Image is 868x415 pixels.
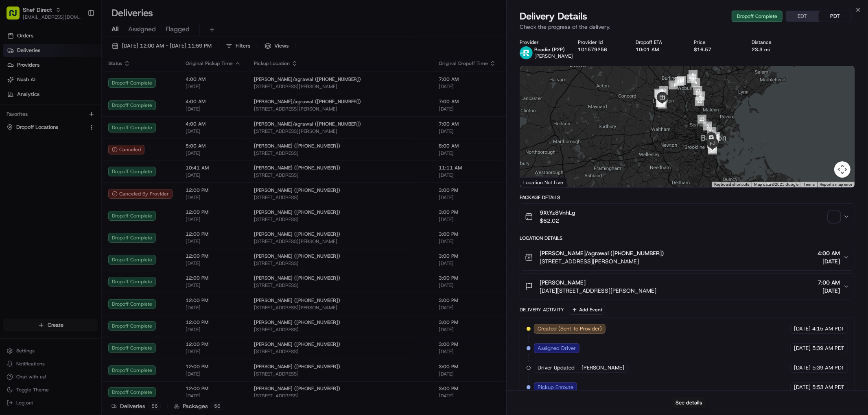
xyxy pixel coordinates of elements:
button: 101579256 [578,46,607,53]
div: 23.3 mi [752,46,797,53]
div: Provider [520,39,565,46]
div: 12 [654,89,663,98]
span: 9XtYz8VnhLg [540,209,575,217]
div: Distance [752,39,797,46]
span: [DATE] [818,287,840,295]
div: 24 [707,127,716,136]
div: Delivery Activity [520,306,564,313]
span: [DATE] [794,345,811,352]
img: roadie-logo-v2.jpg [520,46,533,59]
div: 17 [655,90,664,99]
span: 7:00 AM [818,278,840,287]
div: 5 [691,78,700,87]
button: Map camera controls [834,161,851,178]
span: [DATE] [794,364,811,372]
span: Created (Sent To Provider) [538,325,602,332]
a: 💻API Documentation [66,156,134,171]
img: Google [522,177,549,187]
span: Roadie (P2P) [534,46,565,53]
span: Map data ©2025 Google [754,182,798,187]
div: Price [694,39,739,46]
span: [PERSON_NAME] [534,53,573,59]
a: Powered byPylon [57,179,98,186]
button: See details [672,397,706,408]
span: Driver Updated [538,364,575,372]
div: 💻 [69,161,75,167]
div: 4 [696,91,705,100]
div: 20 [687,74,696,83]
div: Location Not Live [520,177,567,187]
div: Dropoff ETA [636,39,681,46]
span: 4:15 AM PDT [812,325,844,332]
button: [PERSON_NAME]/agrawal ([PHONE_NUMBER])[STREET_ADDRESS][PERSON_NAME]4:00 AM[DATE] [520,244,855,270]
img: 1736555255976-a54dd68f-1ca7-489b-9aae-adbdc363a1c4 [8,78,23,92]
div: 22 [695,97,704,106]
span: Pickup Enroute [538,384,573,391]
button: See all [126,104,148,114]
span: Shef Support [25,126,57,133]
div: Package Details [520,194,855,201]
button: Start new chat [138,80,148,90]
button: EDT [786,11,819,22]
div: 6 [689,70,697,79]
div: 23 [697,115,706,124]
span: Assigned Driver [538,345,576,352]
div: We're available if you need us! [37,86,112,92]
div: 18 [659,86,668,95]
div: 31 [708,146,717,154]
span: [PERSON_NAME]/agrawal ([PHONE_NUMBER]) [540,249,664,257]
div: Location Details [520,235,855,241]
p: Welcome 👋 [8,33,148,46]
a: Terms [803,182,815,187]
a: Open this area in Google Maps (opens a new window) [522,177,549,187]
div: 19 [675,77,684,86]
span: Pylon [81,180,98,186]
span: • [59,126,61,133]
span: 4:00 AM [818,249,840,257]
div: 📗 [8,161,15,167]
button: Keyboard shortcuts [714,182,749,187]
button: 9XtYz8VnhLg$62.02 [520,204,855,230]
div: 10:01 AM [636,46,681,53]
span: [STREET_ADDRESS][PERSON_NAME] [540,257,664,265]
span: 5:53 AM PDT [812,384,844,391]
a: 📗Knowledge Base [5,156,66,171]
button: Add Event [569,305,605,315]
span: [PERSON_NAME] [540,278,586,287]
div: 3 [703,122,712,130]
div: Start new chat [37,78,133,86]
span: [DATE] [794,325,811,332]
div: Provider Id [578,39,623,46]
span: [DATE] [63,126,80,133]
div: $16.57 [694,46,739,53]
div: 21 [693,86,702,95]
span: 5:39 AM PDT [812,364,844,372]
button: [PERSON_NAME][DATE][STREET_ADDRESS][PERSON_NAME]7:00 AM[DATE] [520,274,855,300]
span: API Documentation [77,160,131,168]
img: Nash [8,8,24,24]
span: 5:39 AM PDT [812,345,844,352]
span: Delivery Details [520,10,587,23]
div: Past conversations [8,106,55,112]
span: [DATE][STREET_ADDRESS][PERSON_NAME] [540,287,656,295]
input: Clear [21,52,134,61]
img: Shef Support [8,118,21,131]
div: 10 [677,76,686,85]
img: 8571987876998_91fb9ceb93ad5c398215_72.jpg [17,78,32,92]
span: [DATE] [818,257,840,265]
p: Check the progress of the delivery. [520,23,855,31]
span: [DATE] [794,384,811,391]
div: 11 [669,80,678,89]
span: Knowledge Base [16,160,62,168]
a: Report a map error [820,182,852,187]
span: $62.02 [540,217,575,225]
button: PDT [819,11,851,22]
span: [PERSON_NAME] [582,364,624,372]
